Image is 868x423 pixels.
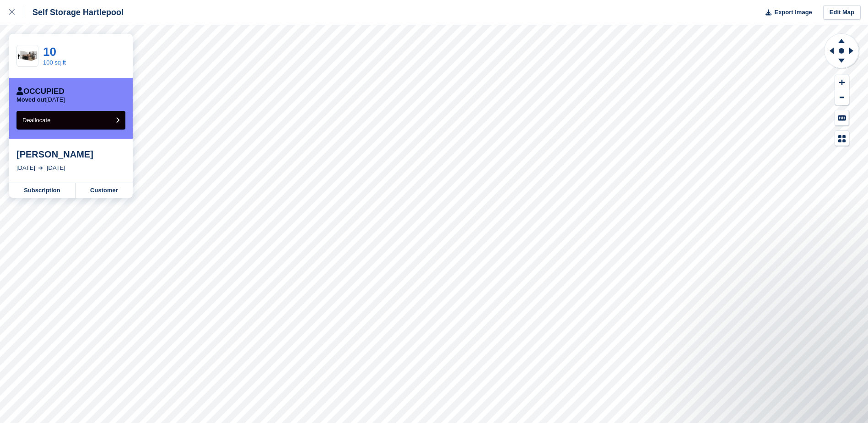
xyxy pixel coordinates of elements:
button: Export Image [760,5,812,20]
div: [DATE] [16,163,35,173]
p: [DATE] [16,96,65,103]
img: arrow-right-light-icn-cde0832a797a2874e46488d9cf13f60e5c3a73dbe684e267c42b8395dfbc2abf.svg [38,166,43,170]
div: Self Storage Hartlepool [24,7,124,18]
span: Deallocate [22,117,50,124]
button: Zoom In [835,75,849,90]
button: Deallocate [16,111,125,130]
div: [PERSON_NAME] [16,149,125,160]
button: Keyboard Shortcuts [835,110,849,125]
div: [DATE] [47,163,65,173]
a: Edit Map [823,5,861,20]
span: Moved out [16,96,46,103]
div: Occupied [16,87,65,96]
button: Zoom Out [835,90,849,105]
a: 10 [43,45,56,59]
a: Subscription [9,183,75,198]
a: 100 sq ft [43,59,66,66]
span: Export Image [774,8,812,17]
img: 150-sqft-unit%20(2).jpg [17,48,38,64]
a: Customer [75,183,133,198]
button: Map Legend [835,131,849,146]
